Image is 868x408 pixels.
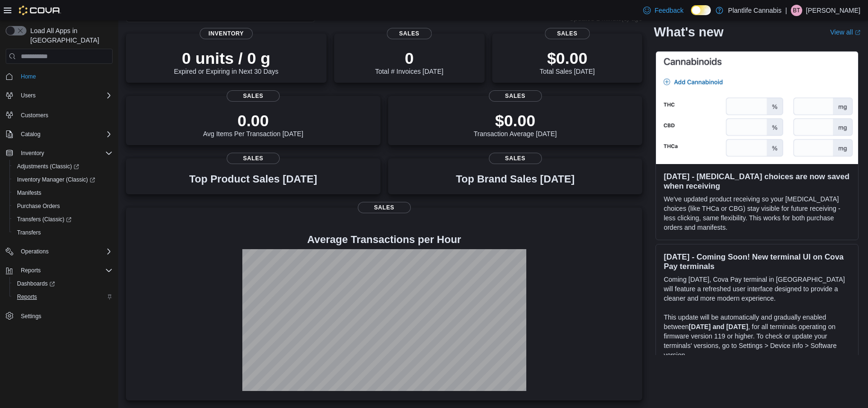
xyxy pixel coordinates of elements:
[17,129,44,140] button: Catalog
[6,66,113,347] nav: Complex example
[2,245,116,258] button: Operations
[2,264,116,277] button: Reports
[17,280,55,287] span: Dashboards
[13,161,113,172] span: Adjustments (Classic)
[9,226,116,239] button: Transfers
[17,163,79,170] span: Adjustments (Classic)
[17,148,113,159] span: Inventory
[664,194,850,232] p: We've updated product receiving so your [MEDICAL_DATA] choices (like THCa or CBG) stay visible fo...
[133,234,635,245] h4: Average Transactions per Hour
[13,278,113,289] span: Dashboards
[21,130,40,138] span: Catalog
[489,153,542,164] span: Sales
[9,160,116,173] a: Adjustments (Classic)
[17,90,113,101] span: Users
[2,89,116,102] button: Users
[855,30,860,35] svg: External link
[13,187,45,199] a: Manifests
[17,148,48,159] button: Inventory
[13,174,99,185] a: Inventory Manager (Classic)
[17,202,60,210] span: Purchase Orders
[21,112,48,119] span: Customers
[689,323,748,330] strong: [DATE] and [DATE]
[17,265,44,276] button: Reports
[654,25,723,40] h2: What's new
[17,310,113,322] span: Settings
[9,173,116,186] a: Inventory Manager (Classic)
[13,227,113,238] span: Transfers
[17,229,41,236] span: Transfers
[664,252,850,271] h3: [DATE] - Coming Soon! New terminal UI on Cova Pay terminals
[545,28,590,39] span: Sales
[489,90,542,102] span: Sales
[13,214,113,225] span: Transfers (Classic)
[13,200,64,212] a: Purchase Orders
[793,5,800,16] span: BT
[9,213,116,226] a: Transfers (Classic)
[21,92,35,99] span: Users
[830,28,860,36] a: View allExternal link
[17,110,52,121] a: Customers
[17,90,39,101] button: Users
[21,149,44,157] span: Inventory
[655,6,683,15] span: Feedback
[174,49,278,75] div: Expired or Expiring in Next 30 Days
[664,313,850,360] p: This update will be automatically and gradually enabled between , for all terminals operating on ...
[474,111,557,138] div: Transaction Average [DATE]
[227,153,280,164] span: Sales
[2,309,116,323] button: Settings
[17,216,71,223] span: Transfers (Classic)
[13,291,41,303] a: Reports
[17,189,41,197] span: Manifests
[17,311,45,322] a: Settings
[19,6,61,15] img: Cova
[21,73,36,80] span: Home
[540,49,594,75] div: Total Sales [DATE]
[21,267,41,274] span: Reports
[17,70,113,82] span: Home
[785,5,787,16] p: |
[691,15,691,16] span: Dark Mode
[13,291,113,303] span: Reports
[13,161,83,172] a: Adjustments (Classic)
[540,49,594,68] p: $0.00
[227,90,280,102] span: Sales
[639,1,687,20] a: Feedback
[17,71,40,82] a: Home
[13,200,113,212] span: Purchase Orders
[13,174,113,185] span: Inventory Manager (Classic)
[21,248,49,255] span: Operations
[9,200,116,213] button: Purchase Orders
[17,129,113,140] span: Catalog
[2,147,116,160] button: Inventory
[2,128,116,141] button: Catalog
[13,227,44,238] a: Transfers
[375,49,443,75] div: Total # Invoices [DATE]
[13,278,59,289] a: Dashboards
[387,28,432,39] span: Sales
[13,187,113,199] span: Manifests
[664,275,850,303] p: Coming [DATE], Cova Pay terminal in [GEOGRAPHIC_DATA] will feature a refreshed user interface des...
[791,5,802,16] div: Brodie Thomson
[189,174,317,185] h3: Top Product Sales [DATE]
[728,5,781,16] p: Plantlife Cannabis
[9,277,116,290] a: Dashboards
[13,214,75,225] a: Transfers (Classic)
[358,202,411,213] span: Sales
[664,172,850,191] h3: [DATE] - [MEDICAL_DATA] choices are now saved when receiving
[17,109,113,121] span: Customers
[456,174,575,185] h3: Top Brand Sales [DATE]
[17,246,113,257] span: Operations
[806,5,860,16] p: [PERSON_NAME]
[9,186,116,200] button: Manifests
[203,111,303,130] p: 0.00
[203,111,303,138] div: Avg Items Per Transaction [DATE]
[2,69,116,83] button: Home
[474,111,557,130] p: $0.00
[200,28,253,39] span: Inventory
[691,5,711,15] input: Dark Mode
[17,246,53,257] button: Operations
[17,265,113,276] span: Reports
[375,49,443,68] p: 0
[9,290,116,304] button: Reports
